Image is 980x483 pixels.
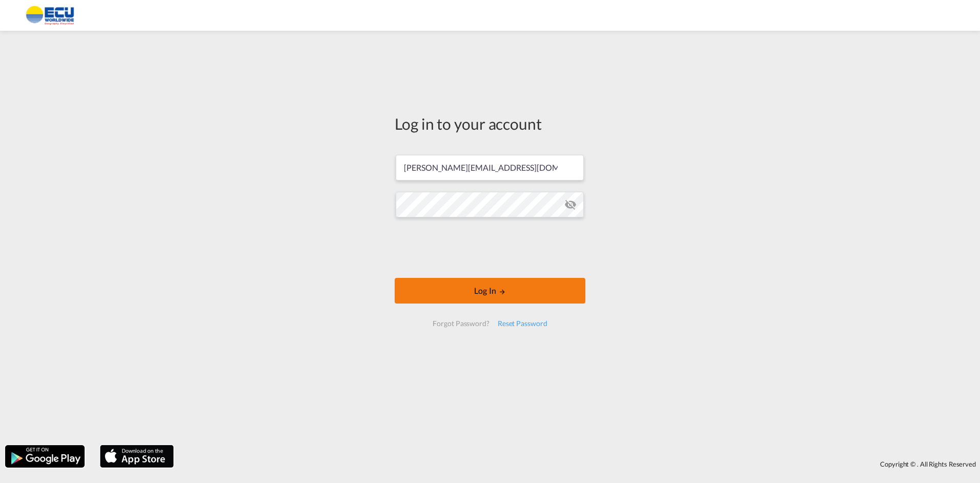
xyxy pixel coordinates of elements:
[412,228,568,268] iframe: reCAPTCHA
[179,455,980,473] div: Copyright © . All Rights Reserved
[99,444,175,469] img: apple.png
[564,198,577,211] md-icon: icon-eye-off
[4,444,86,469] img: google.png
[494,314,552,333] div: Reset Password
[395,113,585,134] div: Log in to your account
[428,314,493,333] div: Forgot Password?
[15,4,85,27] img: 6cccb1402a9411edb762cf9624ab9cda.png
[395,278,585,304] button: LOGIN
[396,155,584,180] input: Enter email/phone number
